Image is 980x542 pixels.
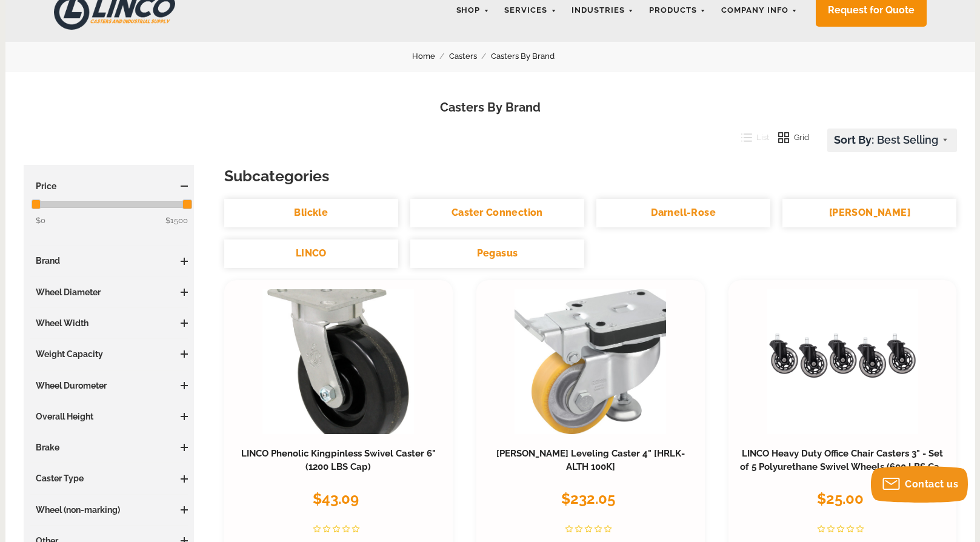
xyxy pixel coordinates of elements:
a: [PERSON_NAME] Leveling Caster 4" [HRLK-ALTH 100K] [496,448,685,472]
a: Darnell-Rose [596,199,770,227]
span: $25.00 [817,490,864,507]
h3: Brake [30,441,188,453]
h3: Wheel (non-marking) [30,504,188,516]
h3: Weight Capacity [30,348,188,360]
span: Contact us [905,478,958,490]
h3: Caster Type [30,472,188,484]
h3: Overall Height [30,410,188,423]
button: Contact us [871,466,968,503]
span: $0 [36,216,45,225]
h3: Wheel Width [30,317,188,329]
h3: Brand [30,255,188,267]
a: Casters [449,50,491,63]
h1: Casters By Brand [24,99,957,116]
a: Casters By Brand [491,50,568,63]
h3: Wheel Diameter [30,286,188,298]
span: $43.09 [313,490,359,507]
a: LINCO [224,239,398,268]
a: Caster Connection [410,199,584,227]
button: Grid [769,129,809,147]
h3: Price [30,180,188,192]
button: List [732,129,770,147]
a: LINCO Phenolic Kingpinless Swivel Caster 6" (1200 LBS Cap) [241,448,436,472]
h3: Wheel Durometer [30,380,188,392]
a: LINCO Heavy Duty Office Chair Casters 3" - Set of 5 Polyurethane Swivel Wheels (600 LBS Cap Combi... [740,448,945,486]
h3: Subcategories [224,165,957,187]
span: $232.05 [561,490,615,507]
a: [PERSON_NAME] [782,199,956,227]
a: Pegasus [410,239,584,268]
span: $1500 [165,214,188,227]
a: Blickle [224,199,398,227]
a: Home [412,50,449,63]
